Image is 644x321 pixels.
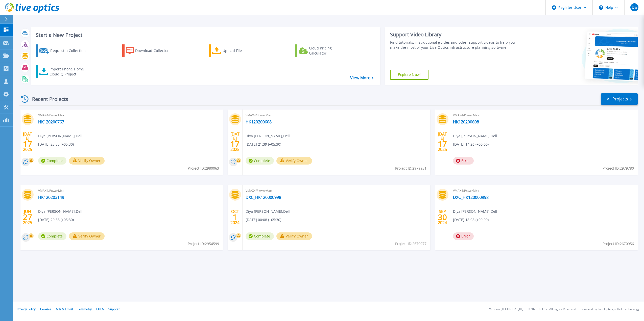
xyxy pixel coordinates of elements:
[246,113,427,118] span: VMAX4/PowerMax
[453,209,497,214] span: Diya [PERSON_NAME] , Dell
[438,132,447,151] div: [DATE] 2025
[233,215,237,219] span: 1
[56,307,73,311] a: Ads & Email
[77,307,92,311] a: Telemetry
[38,232,66,240] span: Complete
[246,209,290,214] span: Diya [PERSON_NAME] , Dell
[38,188,220,194] span: VMAX4/PowerMax
[230,208,240,226] div: OCT 2024
[438,215,447,219] span: 30
[309,46,349,56] div: Cloud Pricing Calculator
[69,232,105,240] button: Verify Owner
[188,241,219,247] span: Project ID: 2954599
[438,142,447,146] span: 17
[390,31,521,38] div: Support Video Library
[246,133,290,139] span: Diya [PERSON_NAME] , Dell
[581,308,639,311] li: Powered by Live Optics, a Dell Technology
[453,113,635,118] span: VMAX4/PowerMax
[38,209,82,214] span: Diya [PERSON_NAME] , Dell
[96,307,104,311] a: EULA
[38,133,82,139] span: Diya [PERSON_NAME] , Dell
[246,188,427,194] span: VMAX4/PowerMax
[295,44,351,57] a: Cloud Pricing Calculator
[50,67,89,77] div: Import Phone Home CloudIQ Project
[246,195,281,200] a: DXC_HK120000998
[230,142,240,146] span: 17
[23,208,32,226] div: JUN 2025
[188,166,219,171] span: Project ID: 2980063
[223,46,263,56] div: Upload Files
[122,44,179,57] a: Download Collector
[69,157,105,165] button: Verify Owner
[603,166,634,171] span: Project ID: 2979780
[17,307,36,311] a: Privacy Policy
[453,188,635,194] span: VMAX4/PowerMax
[209,44,265,57] a: Upload Files
[528,308,576,311] li: © 2025 Dell Inc. All Rights Reserved
[38,217,74,223] span: [DATE] 20:38 (+05:30)
[246,142,281,147] span: [DATE] 21:39 (+05:30)
[395,166,426,171] span: Project ID: 2979931
[390,70,428,80] a: Explore Now!
[135,46,176,56] div: Download Collector
[50,46,91,56] div: Request a Collection
[23,132,32,151] div: [DATE] 2025
[390,40,521,50] div: Find tutorials, instructional guides and other support videos to help you make the most of your L...
[453,195,489,200] a: DXC_HK120000998
[246,217,281,223] span: [DATE] 00:08 (+05:30)
[108,307,120,311] a: Support
[395,241,426,247] span: Project ID: 2670977
[230,132,240,151] div: [DATE] 2025
[38,157,66,165] span: Complete
[632,5,637,9] span: DS
[603,241,634,247] span: Project ID: 2670956
[23,142,32,146] span: 17
[453,119,479,124] a: HK120200608
[453,133,497,139] span: Diya [PERSON_NAME] , Dell
[38,142,74,147] span: [DATE] 23:35 (+05:30)
[276,232,312,240] button: Verify Owner
[19,93,75,105] div: Recent Projects
[40,307,51,311] a: Cookies
[36,32,373,38] h3: Start a New Project
[246,232,274,240] span: Complete
[38,195,64,200] a: HK120203149
[23,215,32,219] span: 27
[276,157,312,165] button: Verify Owner
[601,93,638,105] a: All Projects
[453,142,489,147] span: [DATE] 14:26 (+00:00)
[489,308,523,311] li: Version: [TECHNICAL_ID]
[38,113,220,118] span: VMAX4/PowerMax
[350,75,374,80] a: View More
[438,208,447,226] div: SEP 2024
[246,157,274,165] span: Complete
[453,157,474,165] span: Error
[246,119,272,124] a: HK120200608
[38,119,64,124] a: HK120200767
[453,217,489,223] span: [DATE] 18:08 (+00:00)
[453,232,474,240] span: Error
[36,44,92,57] a: Request a Collection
